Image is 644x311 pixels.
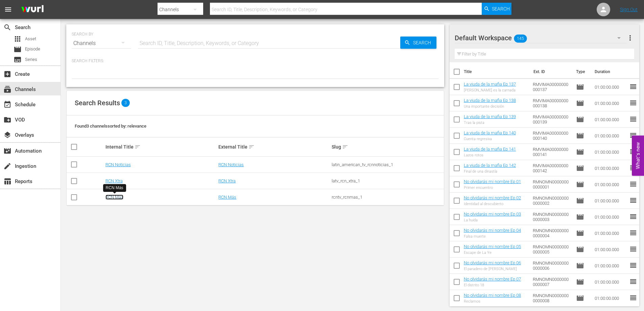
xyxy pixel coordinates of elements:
[592,144,629,160] td: 01:00:00.000
[464,244,521,249] a: No olvidarás mi nombre Ep 05
[121,99,130,107] span: 3
[592,160,629,176] td: 01:00:00.000
[464,299,521,304] div: Reclamos
[3,147,11,155] span: Automation
[592,128,629,144] td: 01:00:00.000
[464,212,521,217] a: No olvidarás mi nombre Ep 03
[75,124,146,129] span: Found 3 channels sorted by: relevance
[592,290,629,306] td: 01:00:00.000
[105,162,131,167] a: RCN Noticias
[464,137,516,141] div: Cuenta regresiva
[464,62,529,81] th: Title
[576,148,584,156] span: Episode
[629,196,637,204] span: reorder
[592,95,629,111] td: 01:00:00.000
[530,241,573,258] td: RMNOMN00000000000005
[592,241,629,258] td: 01:00:00.000
[576,245,584,253] span: Episode
[464,185,521,190] div: Primer encuentro
[464,228,521,233] a: No olvidarás mi nombre Ep 04
[629,261,637,269] span: reorder
[629,277,637,286] span: reorder
[464,114,516,119] a: La viuda de la mafia Ep 139
[218,162,244,167] a: RCN Noticias
[464,293,521,298] a: No olvidarás mi nombre Ep 08
[218,178,236,183] a: RCN Xtra
[576,278,584,286] span: Episode
[218,143,330,151] div: External Title
[530,128,573,144] td: RMVIMA00000000000140
[576,180,584,188] span: Episode
[400,37,436,49] button: Search
[629,115,637,123] span: reorder
[72,34,131,53] div: Channels
[592,176,629,193] td: 01:00:00.000
[14,35,22,43] span: Asset
[25,46,40,52] span: Episode
[3,177,11,185] span: Reports
[576,262,584,270] span: Episode
[464,98,516,103] a: La viuda de la mafia Ep 138
[629,83,637,91] span: reorder
[620,7,638,12] a: Sign Out
[576,229,584,237] span: Episode
[629,229,637,237] span: reorder
[576,99,584,107] span: Episode
[105,143,217,151] div: Internal Title
[464,153,516,157] div: Lazos rotos
[25,56,37,63] span: Series
[464,88,516,92] div: [PERSON_NAME] es la carnada
[629,294,637,302] span: reorder
[572,62,591,81] th: Type
[576,294,584,302] span: Episode
[592,274,629,290] td: 01:00:00.000
[464,283,521,287] div: El distrito 18
[14,55,22,64] span: Series
[3,162,11,170] span: Ingestion
[492,3,510,15] span: Search
[3,101,11,109] span: Schedule
[530,209,573,225] td: RMNOMN00000000000003
[626,34,634,42] span: more_vert
[592,111,629,128] td: 01:00:00.000
[514,31,527,46] span: 145
[529,62,572,81] th: Ext. ID
[464,250,521,255] div: Escape de La Ye
[75,99,120,107] span: Search Results
[629,245,637,253] span: reorder
[530,79,573,95] td: RMVIMA00000000000137
[629,180,637,188] span: reorder
[72,58,439,64] p: Search Filters:
[3,23,11,31] span: Search
[592,258,629,274] td: 01:00:00.000
[464,130,516,135] a: La viuda de la mafia Ep 140
[530,111,573,128] td: RMVIMA00000000000139
[332,143,443,151] div: Slug
[3,131,11,139] span: Overlays
[629,131,637,139] span: reorder
[105,195,123,200] a: RCN Más
[464,218,521,222] div: La huida
[632,135,644,176] button: Open Feedback Widget
[576,213,584,221] span: Episode
[576,132,584,140] span: Episode
[218,195,236,200] a: RCN Más
[464,120,516,125] div: Tras la pista
[332,162,443,167] div: latin_american_tv_rcnnoticias_1
[530,225,573,241] td: RMNOMN00000000000004
[576,164,584,172] span: Episode
[629,99,637,107] span: reorder
[576,83,584,91] span: Episode
[332,178,443,183] div: latv_rcn_xtra_1
[464,234,521,239] div: Falsa muerte
[106,185,123,191] div: RCN Más
[592,225,629,241] td: 01:00:00.000
[626,30,634,46] button: more_vert
[530,193,573,209] td: RMNOMN00000000000002
[530,95,573,111] td: RMVIMA00000000000138
[530,274,573,290] td: RMNOMN00000000000007
[464,260,521,265] a: No olvidarás mi nombre Ep 06
[530,144,573,160] td: RMVIMA00000000000141
[105,178,123,183] a: RCN Xtra
[592,193,629,209] td: 01:00:00.000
